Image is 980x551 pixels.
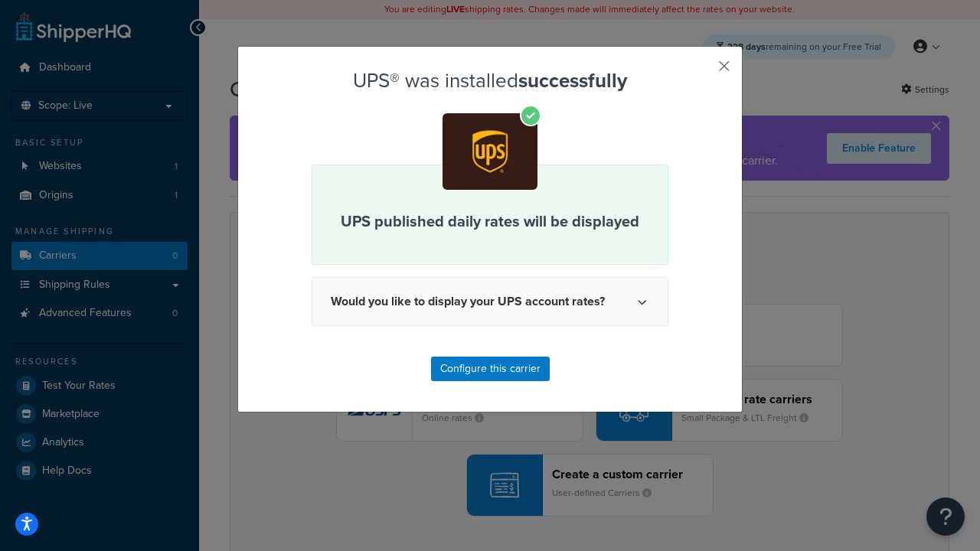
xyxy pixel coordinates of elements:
[431,357,550,381] button: Configure this carrier
[520,105,541,126] i: Check mark
[518,66,627,95] strong: successfully
[443,113,537,189] img: app-ups.png
[331,210,649,233] p: UPS published daily rates will be displayed
[312,70,668,92] h2: UPS® was installed
[312,277,668,326] button: Would you like to display your UPS account rates?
